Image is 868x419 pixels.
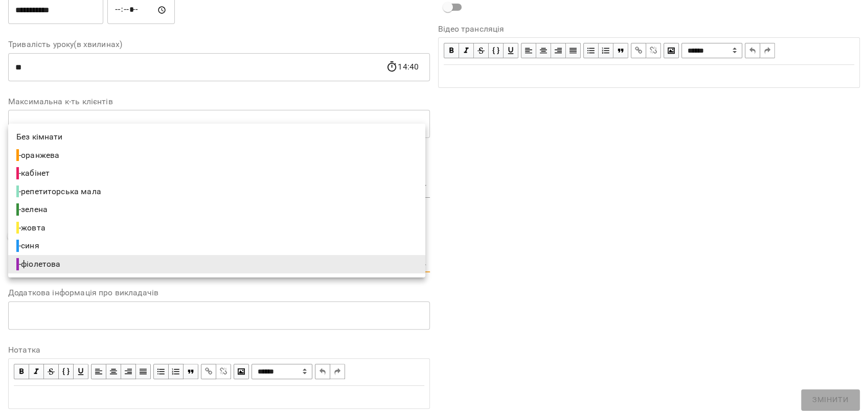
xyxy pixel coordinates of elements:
[16,203,50,216] span: - зелена
[16,149,62,161] span: - оранжева
[16,185,103,198] span: - репетиторська мала
[16,258,63,270] span: - фіолетова
[16,167,52,179] span: - кабінет
[8,128,425,146] li: Без кімнати
[16,222,48,234] span: - жовта
[16,240,41,252] span: - синя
